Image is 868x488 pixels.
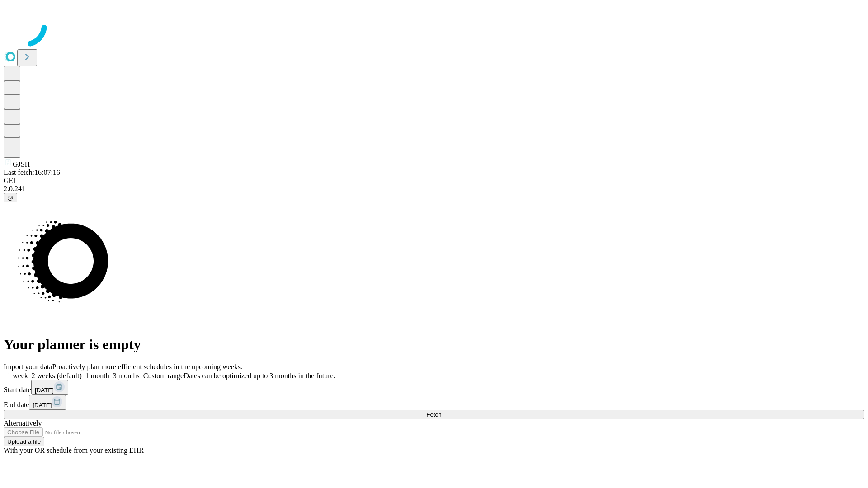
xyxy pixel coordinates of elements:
[52,363,242,371] span: Proactively plan more efficient schedules in the upcoming weeks.
[7,372,28,380] span: 1 week
[4,446,144,454] span: With your OR schedule from your existing EHR
[184,372,335,380] span: Dates can be optimized up to 3 months in the future.
[29,395,66,410] button: [DATE]
[4,410,864,419] button: Fetch
[4,193,17,202] button: @
[4,380,864,395] div: Start date
[13,160,30,168] span: GJSH
[85,372,109,380] span: 1 month
[4,419,42,427] span: Alternatively
[4,437,44,446] button: Upload a file
[113,372,140,380] span: 3 months
[4,177,864,185] div: GEI
[4,395,864,410] div: End date
[4,363,52,371] span: Import your data
[4,169,60,176] span: Last fetch: 16:07:16
[7,194,14,201] span: @
[4,336,864,353] h1: Your planner is empty
[33,402,52,408] span: [DATE]
[31,380,68,395] button: [DATE]
[35,387,54,394] span: [DATE]
[4,185,864,193] div: 2.0.241
[426,411,441,418] span: Fetch
[32,372,82,380] span: 2 weeks (default)
[143,372,184,380] span: Custom range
